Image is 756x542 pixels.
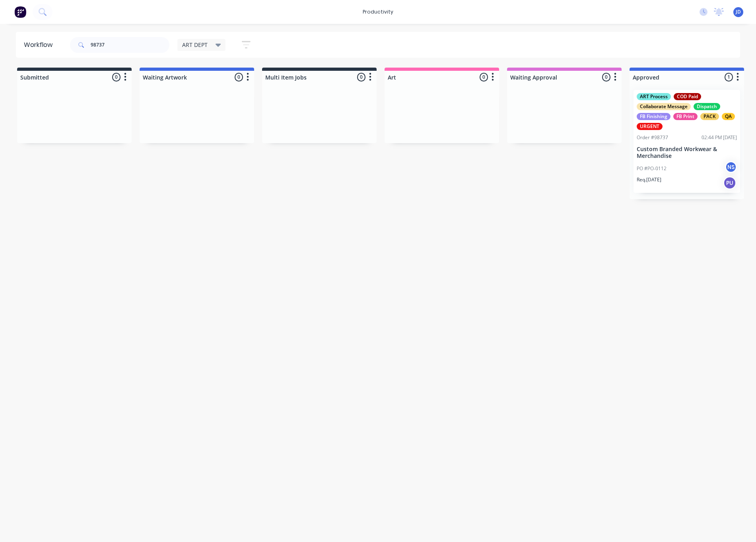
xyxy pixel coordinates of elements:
[637,93,671,100] div: ART Process
[674,93,701,100] div: COD Paid
[673,113,698,120] div: FB Print
[24,40,56,50] div: Workflow
[725,161,737,173] div: NS
[637,113,670,120] div: FB Finishing
[637,103,691,110] div: Collaborate Message
[736,8,741,16] span: JD
[694,103,720,110] div: Dispatch
[634,90,740,193] div: ART ProcessCOD PaidCollaborate MessageDispatchFB FinishingFB PrintPACKQAURGENTOrder #9873702:44 P...
[637,146,737,159] p: Custom Branded Workwear & Merchandise
[359,6,397,18] div: productivity
[91,37,169,53] input: Search for orders...
[637,165,667,172] p: PO #PO-0112
[702,134,737,141] div: 02:44 PM [DATE]
[637,134,668,141] div: Order #98737
[723,177,736,189] div: PU
[722,113,735,120] div: QA
[182,41,208,49] span: ART DEPT
[637,123,663,130] div: URGENT
[700,113,719,120] div: PACK
[637,176,661,183] p: Req. [DATE]
[14,6,26,18] img: Factory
